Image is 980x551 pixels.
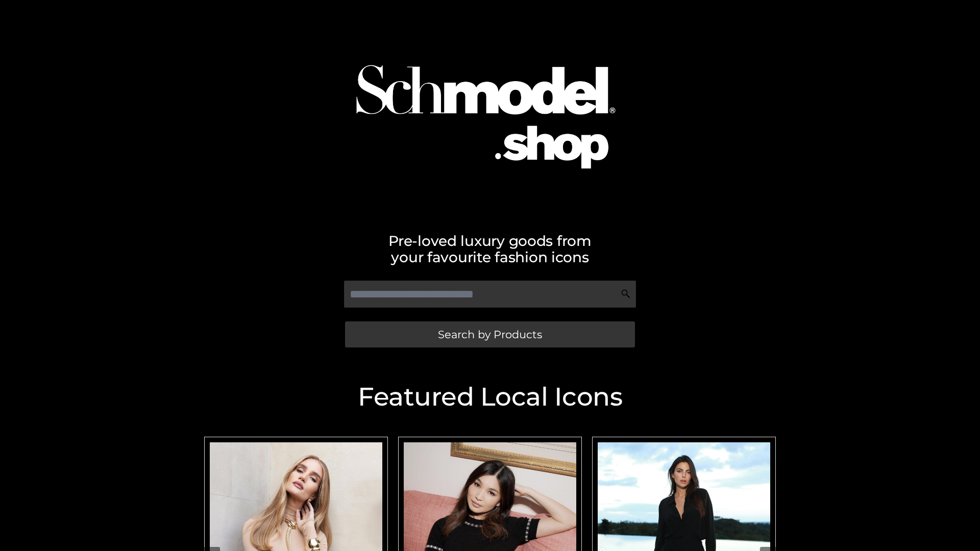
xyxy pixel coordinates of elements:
span: Search by Products [438,329,542,340]
h2: Pre-loved luxury goods from your favourite fashion icons [199,233,781,265]
h2: Featured Local Icons​ [199,384,781,410]
img: Search Icon [621,289,631,299]
a: Search by Products [345,321,635,347]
